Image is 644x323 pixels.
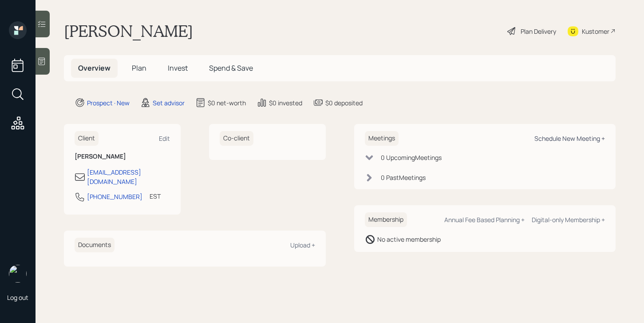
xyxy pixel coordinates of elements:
[325,98,363,108] div: $0 deposited
[132,63,146,73] span: Plan
[444,215,525,224] div: Annual Fee Based Planning +
[153,98,185,108] div: Set advisor
[365,131,399,146] h6: Meetings
[75,153,170,160] h6: [PERSON_NAME]
[209,63,253,73] span: Spend & Save
[75,238,115,252] h6: Documents
[168,63,188,73] span: Invest
[9,265,27,283] img: retirable_logo.png
[582,27,609,36] div: Kustomer
[381,153,442,162] div: 0 Upcoming Meeting s
[150,191,161,201] div: EST
[7,293,28,302] div: Log out
[208,98,246,108] div: $0 net-worth
[381,173,426,182] div: 0 Past Meeting s
[78,63,111,73] span: Overview
[521,27,556,36] div: Plan Delivery
[75,131,99,146] h6: Client
[377,235,441,244] div: No active membership
[290,241,315,249] div: Upload +
[159,134,170,143] div: Edit
[534,134,605,143] div: Schedule New Meeting +
[87,192,142,201] div: [PHONE_NUMBER]
[87,167,170,186] div: [EMAIL_ADDRESS][DOMAIN_NAME]
[220,131,253,146] h6: Co-client
[269,98,302,108] div: $0 invested
[532,215,605,224] div: Digital-only Membership +
[87,98,130,108] div: Prospect · New
[365,212,407,227] h6: Membership
[64,21,193,41] h1: [PERSON_NAME]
